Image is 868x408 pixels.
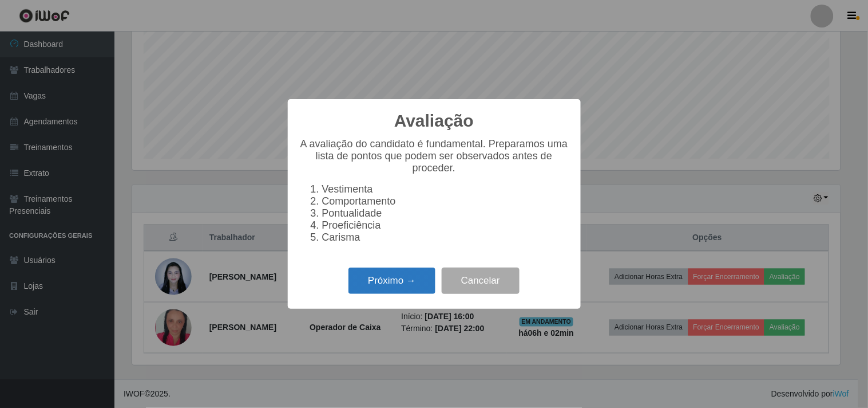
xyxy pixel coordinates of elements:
button: Próximo → [348,268,435,295]
li: Comportamento [322,195,569,207]
h2: Avaliação [394,111,474,131]
li: Vestimenta [322,183,569,195]
li: Proeficiência [322,219,569,232]
li: Carisma [322,232,569,244]
li: Pontualidade [322,207,569,219]
button: Cancelar [442,268,520,295]
p: A avaliação do candidato é fundamental. Preparamos uma lista de pontos que podem ser observados a... [299,138,569,174]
